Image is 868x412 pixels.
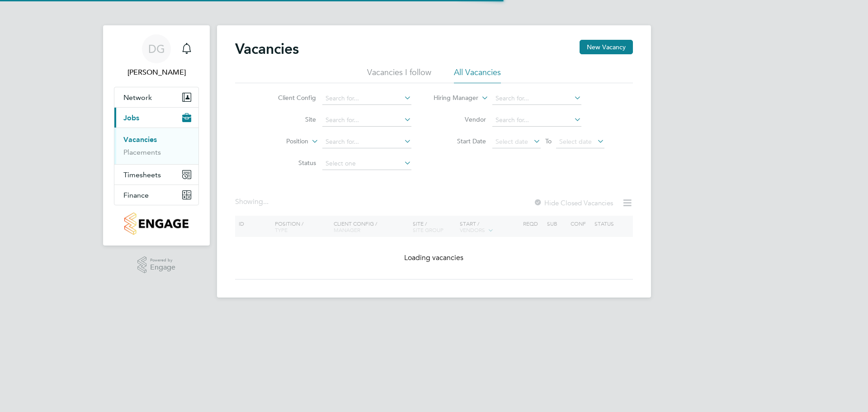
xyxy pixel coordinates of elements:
[114,67,199,78] span: David Green
[559,137,592,146] span: Select date
[454,67,501,83] li: All Vacancies
[114,87,198,107] button: Network
[150,256,175,264] span: Powered by
[235,197,270,207] div: Showing
[114,165,198,185] button: Timesheets
[264,159,316,167] label: Status
[533,199,613,207] label: Hide Closed Vacancies
[322,157,411,170] input: Select one
[114,213,199,235] a: Go to home page
[492,92,581,105] input: Search for...
[114,128,198,164] div: Jobs
[322,92,411,105] input: Search for...
[322,136,411,148] input: Search for...
[137,256,176,274] a: Powered byEngage
[322,114,411,127] input: Search for...
[256,137,308,146] label: Position
[426,94,478,103] label: Hiring Manager
[263,197,269,206] span: ...
[495,137,528,146] span: Select date
[434,137,486,145] label: Start Date
[123,170,161,179] span: Timesheets
[235,40,299,58] h2: Vacancies
[492,114,581,127] input: Search for...
[542,135,554,147] span: To
[264,94,316,102] label: Client Config
[434,115,486,123] label: Vendor
[124,213,188,235] img: countryside-properties-logo-retina.png
[123,191,149,199] span: Finance
[264,115,316,123] label: Site
[114,34,199,78] a: DG[PERSON_NAME]
[123,93,152,102] span: Network
[123,135,157,144] a: Vacancies
[114,108,198,128] button: Jobs
[148,43,165,55] span: DG
[123,114,139,122] span: Jobs
[123,148,161,156] a: Placements
[103,25,210,246] nav: Main navigation
[114,185,198,205] button: Finance
[150,264,175,271] span: Engage
[367,67,431,83] li: Vacancies I follow
[580,40,633,54] button: New Vacancy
